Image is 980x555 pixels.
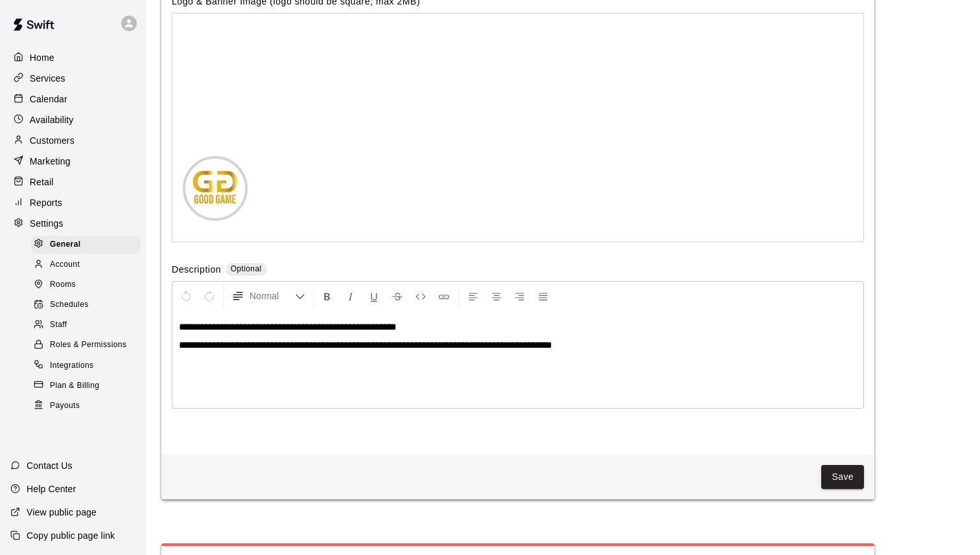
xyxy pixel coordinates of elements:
[31,236,141,254] div: General
[31,335,146,356] a: Roles & Permissions
[31,296,141,314] div: Schedules
[31,336,141,354] div: Roles & Permissions
[50,359,94,372] span: Integrations
[50,238,81,251] span: General
[172,263,221,278] label: Description
[231,264,262,273] span: Optional
[31,275,146,295] a: Rooms
[30,93,67,106] p: Calendar
[198,284,220,308] button: Redo
[50,400,80,413] span: Payouts
[10,110,135,130] a: Availability
[27,482,76,495] p: Help Center
[509,284,531,308] button: Right Align
[10,193,135,212] a: Reports
[31,234,146,255] a: General
[50,299,89,311] span: Schedules
[30,72,65,85] p: Services
[27,459,73,472] p: Contact Us
[27,529,115,542] p: Copy public page link
[10,152,135,171] a: Marketing
[50,379,99,392] span: Plan & Billing
[10,131,135,150] a: Customers
[226,284,310,308] button: Formatting Options
[386,284,408,308] button: Format Strikethrough
[10,89,135,109] a: Calendar
[10,69,135,88] a: Services
[250,289,295,302] span: Normal
[30,176,54,188] p: Retail
[31,316,141,334] div: Staff
[175,284,197,308] button: Undo
[30,196,62,209] p: Reports
[50,258,80,271] span: Account
[30,134,75,147] p: Customers
[31,396,146,416] a: Payouts
[30,155,71,168] p: Marketing
[50,278,76,291] span: Rooms
[410,284,432,308] button: Insert Code
[532,284,554,308] button: Justify Align
[50,339,126,352] span: Roles & Permissions
[31,256,141,274] div: Account
[10,172,135,192] a: Retail
[30,113,74,126] p: Availability
[31,356,146,376] a: Integrations
[363,284,385,308] button: Format Underline
[27,506,97,519] p: View public page
[31,376,146,396] a: Plan & Billing
[31,397,141,415] div: Payouts
[31,295,146,315] a: Schedules
[30,217,64,230] p: Settings
[433,284,455,308] button: Insert Link
[30,51,54,64] p: Home
[10,214,135,233] a: Settings
[316,284,338,308] button: Format Bold
[10,48,135,67] a: Home
[31,357,141,375] div: Integrations
[821,465,864,489] button: Save
[462,284,484,308] button: Left Align
[31,276,141,294] div: Rooms
[31,315,146,335] a: Staff
[340,284,362,308] button: Format Italics
[31,255,146,275] a: Account
[50,319,67,332] span: Staff
[31,377,141,395] div: Plan & Billing
[485,284,507,308] button: Center Align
